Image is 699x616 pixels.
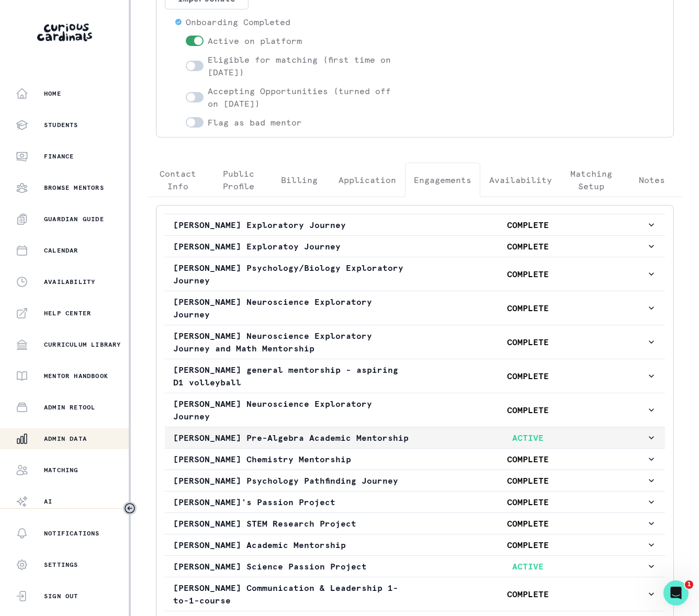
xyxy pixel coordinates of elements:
p: ACTIVE [410,431,646,444]
p: Browse Mentors [44,184,104,192]
p: [PERSON_NAME] Exploratoy Journey [173,240,410,253]
button: Toggle sidebar [123,501,137,515]
button: [PERSON_NAME] Communication & Leadership 1-to-1-courseCOMPLETE [165,577,665,611]
p: Application [339,174,396,186]
p: COMPLETE [410,219,646,231]
p: Matching [44,466,78,474]
p: Sign Out [44,592,78,600]
p: Help Center [44,309,91,317]
p: Matching Setup [570,167,613,192]
p: AI [44,497,52,506]
p: Eligible for matching (first time on [DATE]) [208,53,404,78]
p: Curriculum Library [44,340,121,349]
p: Onboarding Completed [186,16,290,28]
p: [PERSON_NAME] Pre-Algebra Academic Mentorship [173,431,410,444]
img: Curious Cardinals Logo [37,24,92,41]
p: [PERSON_NAME] general mentorship - aspiring D1 volleyball [173,363,410,389]
p: Home [44,89,61,98]
p: COMPLETE [410,370,646,382]
p: COMPLETE [410,404,646,416]
button: [PERSON_NAME]'s Passion ProjectCOMPLETE [165,492,665,512]
button: [PERSON_NAME] Psychology Pathfinding JourneyCOMPLETE [165,470,665,491]
p: Calendar [44,246,78,255]
button: [PERSON_NAME] Psychology/Biology Exploratory JourneyCOMPLETE [165,257,665,291]
p: COMPLETE [410,517,646,530]
p: [PERSON_NAME] Science Passion Project [173,560,410,573]
p: [PERSON_NAME] Communication & Leadership 1-to-1-course [173,581,410,607]
p: COMPLETE [410,539,646,551]
p: [PERSON_NAME] Neuroscience Exploratory Journey and Math Mentorship [173,329,410,355]
button: [PERSON_NAME] Neuroscience Exploratory JourneyCOMPLETE [165,291,665,325]
p: Settings [44,561,78,569]
p: Guardian Guide [44,215,104,223]
p: COMPLETE [410,588,646,600]
p: COMPLETE [410,474,646,487]
p: [PERSON_NAME] Chemistry Mentorship [173,453,410,465]
p: Mentor Handbook [44,372,108,380]
p: [PERSON_NAME] Exploratory Journey [173,219,410,231]
p: Billing [281,174,318,186]
p: [PERSON_NAME] Psychology Pathfinding Journey [173,474,410,487]
p: Admin Retool [44,403,95,412]
p: COMPLETE [410,302,646,314]
p: Contact Info [156,167,199,192]
p: COMPLETE [410,496,646,508]
button: [PERSON_NAME] Neuroscience Exploratory Journey and Math MentorshipCOMPLETE [165,325,665,359]
p: Flag as bad mentor [208,116,302,129]
p: Notifications [44,529,100,538]
p: [PERSON_NAME] Academic Mentorship [173,539,410,551]
iframe: Intercom live chat [663,580,689,606]
button: [PERSON_NAME] Pre-Algebra Academic MentorshipACTIVE [165,427,665,448]
p: [PERSON_NAME] Neuroscience Exploratory Journey [173,295,410,321]
p: Students [44,121,78,129]
button: [PERSON_NAME] Exploratoy JourneyCOMPLETE [165,236,665,257]
p: Notes [639,174,665,186]
p: [PERSON_NAME] Neuroscience Exploratory Journey [173,397,410,423]
p: Active on platform [208,35,302,47]
p: [PERSON_NAME] Psychology/Biology Exploratory Journey [173,261,410,287]
button: [PERSON_NAME] Science Passion ProjectACTIVE [165,556,665,577]
button: [PERSON_NAME] general mentorship - aspiring D1 volleyballCOMPLETE [165,359,665,393]
p: Engagements [414,174,471,186]
button: [PERSON_NAME] STEM Research ProjectCOMPLETE [165,513,665,534]
p: COMPLETE [410,240,646,253]
p: [PERSON_NAME] STEM Research Project [173,517,410,530]
p: Admin Data [44,435,87,443]
p: COMPLETE [410,336,646,348]
p: ACTIVE [410,560,646,573]
p: Public Profile [217,167,260,192]
button: [PERSON_NAME] Exploratory JourneyCOMPLETE [165,214,665,235]
p: Availability [44,278,95,286]
button: [PERSON_NAME] Neuroscience Exploratory JourneyCOMPLETE [165,393,665,427]
span: 1 [685,580,693,589]
p: [PERSON_NAME]'s Passion Project [173,496,410,508]
p: Finance [44,152,74,161]
p: COMPLETE [410,268,646,280]
p: Accepting Opportunities (turned off on [DATE]) [208,85,404,110]
p: Availability [489,174,552,186]
button: [PERSON_NAME] Chemistry MentorshipCOMPLETE [165,449,665,470]
p: COMPLETE [410,453,646,465]
button: [PERSON_NAME] Academic MentorshipCOMPLETE [165,534,665,555]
